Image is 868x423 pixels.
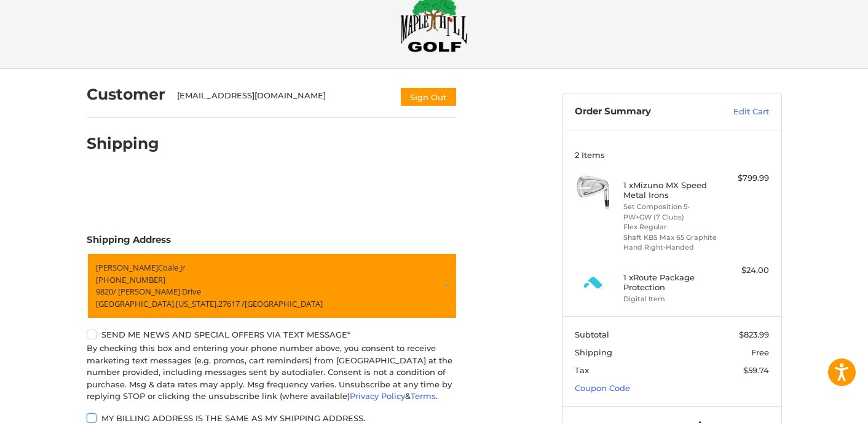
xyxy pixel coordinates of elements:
li: Flex Regular [623,222,717,232]
h4: 1 x Mizuno MX Speed Metal Irons [623,180,717,200]
li: Shaft KBS Max 65 Graphite [623,232,717,243]
span: [GEOGRAPHIC_DATA], [96,298,176,309]
div: [EMAIL_ADDRESS][DOMAIN_NAME] [177,90,387,107]
label: My billing address is the same as my shipping address. [87,413,457,423]
li: Digital Item [623,294,717,304]
div: By checking this box and entering your phone number above, you consent to receive marketing text ... [87,342,457,403]
h2: Shipping [87,134,159,153]
label: Send me news and special offers via text message* [87,330,457,339]
span: 27617 / [218,298,245,309]
span: / [PERSON_NAME] Drive [113,286,201,297]
legend: Shipping Address [87,233,171,253]
div: $24.00 [720,264,769,277]
a: Privacy Policy [350,391,405,401]
span: Coale Jr [158,262,185,273]
span: [PERSON_NAME] [96,262,158,273]
h4: 1 x Route Package Protection [623,272,717,293]
li: Hand Right-Handed [623,242,717,253]
a: Terms [411,391,436,401]
a: Coupon Code [575,383,630,393]
h3: 2 Items [575,150,769,160]
span: Tax [575,365,589,375]
li: Set Composition 5-PW+GW (7 Clubs) [623,202,717,222]
span: $59.74 [743,365,769,375]
span: Shipping [575,347,612,357]
h2: Customer [87,85,165,104]
span: 9820 [96,286,113,297]
span: [PHONE_NUMBER] [96,274,165,285]
h3: Order Summary [575,106,707,118]
div: $799.99 [720,172,769,184]
span: [US_STATE], [176,298,218,309]
span: [GEOGRAPHIC_DATA] [245,298,323,309]
span: $823.99 [739,330,769,339]
a: Enter or select a different address [87,253,457,319]
a: Edit Cart [707,106,769,118]
button: Sign Out [400,87,457,107]
span: Subtotal [575,330,609,339]
span: Free [751,347,769,357]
